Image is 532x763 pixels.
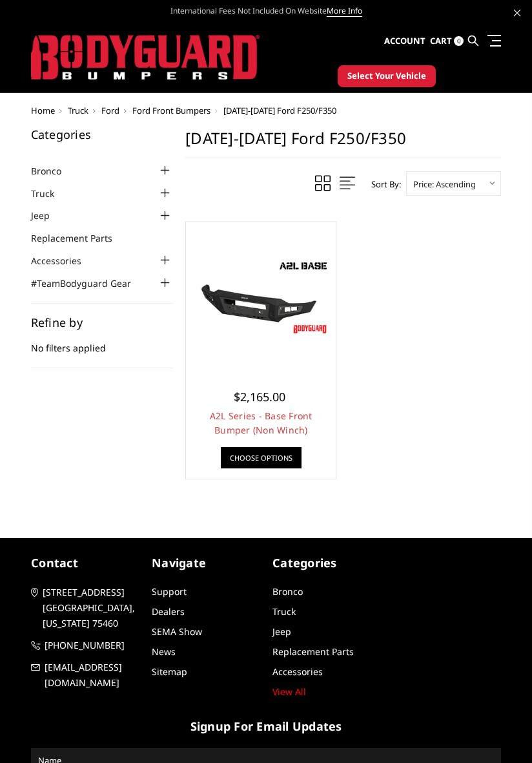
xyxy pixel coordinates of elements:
[152,665,187,678] a: Sitemap
[327,5,362,17] a: More Info
[31,554,139,572] h5: contact
[132,105,210,116] a: Ford Front Bumpers
[31,187,70,200] a: Truck
[45,638,138,653] span: [PHONE_NUMBER]
[272,625,291,638] a: Jeep
[31,317,173,368] div: No filters applied
[272,685,306,698] a: View All
[31,231,128,245] a: Replacement Parts
[384,24,425,59] a: Account
[152,605,185,618] a: Dealers
[272,554,380,572] h5: Categories
[31,638,139,653] a: [PHONE_NUMBER]
[45,660,138,691] span: [EMAIL_ADDRESS][DOMAIN_NAME]
[347,70,426,83] span: Select Your Vehicle
[272,585,303,598] a: Bronco
[31,254,97,267] a: Accessories
[384,35,425,47] span: Account
[189,225,332,369] a: A2L Series - Base Front Bumper (Non Winch) A2L Series - Base Front Bumper (Non Winch)
[272,605,296,618] a: Truck
[31,317,173,328] h5: Refine by
[210,410,312,436] a: A2L Series - Base Front Bumper (Non Winch)
[152,585,187,598] a: Support
[31,105,55,116] a: Home
[185,129,501,158] h1: [DATE]-[DATE] Ford F250/F350
[272,645,354,658] a: Replacement Parts
[221,447,302,468] a: Choose Options
[152,645,176,658] a: News
[430,35,452,47] span: Cart
[101,105,119,116] a: Ford
[31,164,77,178] a: Bronco
[338,65,436,87] button: Select Your Vehicle
[31,209,66,222] a: Jeep
[430,24,464,59] a: Cart 0
[364,174,401,194] label: Sort By:
[43,585,136,631] span: [STREET_ADDRESS] [GEOGRAPHIC_DATA], [US_STATE] 75460
[31,718,501,735] h5: signup for email updates
[68,105,88,116] a: Truck
[152,625,202,638] a: SEMA Show
[31,660,139,691] a: [EMAIL_ADDRESS][DOMAIN_NAME]
[152,554,260,572] h5: Navigate
[31,35,260,80] img: BODYGUARD BUMPERS
[189,257,332,338] img: A2L Series - Base Front Bumper (Non Winch)
[272,665,323,678] a: Accessories
[454,36,464,46] span: 0
[223,105,336,116] span: [DATE]-[DATE] Ford F250/F350
[234,389,285,404] span: $2,165.00
[31,277,147,290] a: #TeamBodyguard Gear
[31,129,173,140] h5: Categories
